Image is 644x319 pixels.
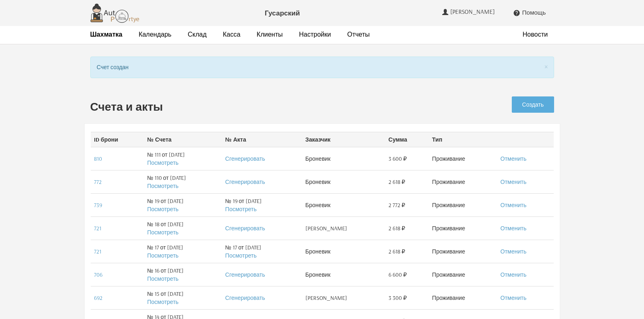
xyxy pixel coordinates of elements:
td: № 110 от [DATE] [144,170,222,193]
a: Сгенерировать [225,271,265,278]
h2: Счета и акты [90,101,435,113]
a: Сгенерировать [225,155,265,162]
a: Отменить [500,225,526,232]
td: Броневик [302,147,385,170]
span: Помощь [522,9,546,16]
th: № Акта [222,132,302,147]
span: 3 300 ₽ [389,294,407,302]
a: Посмотреть [147,252,179,259]
a: Отменить [500,294,526,302]
a: Календарь [139,30,172,39]
td: № 15 от [DATE] [144,286,222,309]
i:  [513,9,520,17]
a: Шахматка [90,30,122,39]
td: Проживание [429,263,497,286]
a: 692 [94,294,103,302]
a: Отменить [500,155,526,162]
a: 810 [94,155,102,162]
span: 2 772 ₽ [389,201,405,209]
td: Проживание [429,170,497,193]
a: Посмотреть [225,252,257,259]
td: № 17 от [DATE] [222,240,302,263]
a: Отчеты [347,30,369,39]
td: Проживание [429,193,497,216]
a: Посмотреть [147,275,179,282]
td: Броневик [302,263,385,286]
th: № Счета [144,132,222,147]
a: Посмотреть [147,205,179,213]
a: Сгенерировать [225,294,265,302]
a: Посмотреть [147,159,179,166]
td: № 16 от [DATE] [144,263,222,286]
a: Отменить [500,271,526,278]
span: 6 600 ₽ [389,271,407,279]
a: 739 [94,201,102,209]
a: Посмотреть [147,229,179,236]
th: Сумма [385,132,429,147]
a: Отменить [500,248,526,255]
td: Проживание [429,286,497,309]
a: Новости [523,30,548,39]
td: Броневик [302,193,385,216]
a: Склад [188,30,206,39]
td: [PERSON_NAME] [302,216,385,240]
button: Close [544,62,548,71]
a: Клиенты [257,30,283,39]
a: Посмотреть [225,205,257,213]
a: Отменить [500,178,526,186]
span: 3 600 ₽ [389,155,407,163]
td: № 17 от [DATE] [144,240,222,263]
a: Касса [223,30,240,39]
a: Сгенерировать [225,225,265,232]
strong: Шахматка [90,30,122,38]
td: № 111 от [DATE] [144,147,222,170]
span: [PERSON_NAME] [450,8,497,15]
td: [PERSON_NAME] [302,286,385,309]
td: Проживание [429,240,497,263]
a: Сгенерировать [225,178,265,186]
a: Посмотреть [147,182,179,190]
a: 706 [94,271,103,278]
td: Проживание [429,147,497,170]
a: Посмотреть [147,298,179,306]
span: 2 618 ₽ [389,178,405,186]
a: 721 [94,225,101,232]
span: × [544,61,548,72]
td: Броневик [302,170,385,193]
div: Счет создан [90,57,554,78]
a: Настройки [299,30,331,39]
a: Создать [512,96,554,113]
th: ID брони [91,132,144,147]
td: № 19 от [DATE] [222,193,302,216]
a: 721 [94,248,101,255]
th: Заказчик [302,132,385,147]
a: Отменить [500,201,526,209]
td: Проживание [429,216,497,240]
td: Броневик [302,240,385,263]
a: 772 [94,178,102,186]
th: Тип [429,132,497,147]
td: № 18 от [DATE] [144,216,222,240]
span: 2 618 ₽ [389,247,405,256]
td: № 19 от [DATE] [144,193,222,216]
span: 2 618 ₽ [389,224,405,232]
